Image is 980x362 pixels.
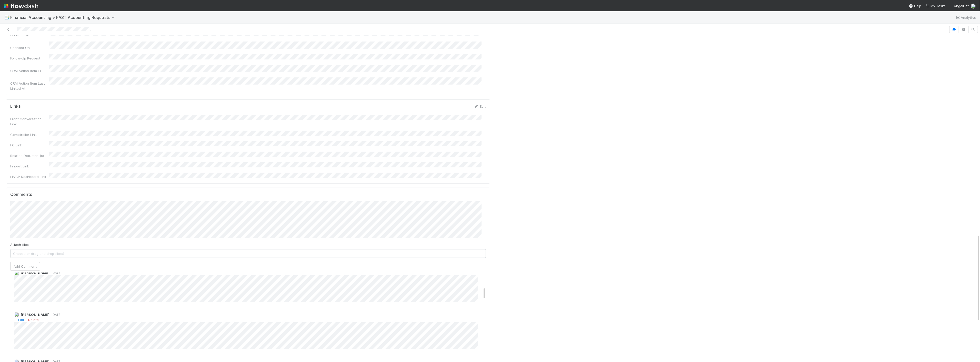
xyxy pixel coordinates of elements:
[49,271,61,275] span: [DATE]
[10,242,29,247] label: Attach files:
[21,270,49,275] span: [PERSON_NAME]
[11,249,486,258] span: Choose or drag and drop file(s)
[956,14,976,21] a: Analytics
[10,164,49,169] div: Finport Link
[21,313,49,317] span: [PERSON_NAME]
[10,174,49,179] div: LP/GP Dashboard Link
[909,3,921,8] div: Help
[10,143,49,148] div: FC Link
[10,15,117,20] span: Financial Accounting > FAST Accounting Requests
[14,270,19,275] img: avatar_8fe3758e-7d23-4e6b-a9f5-b81892974716.png
[10,45,49,50] div: Updated On
[14,312,19,317] img: avatar_8d06466b-a936-4205-8f52-b0cc03e2a179.png
[925,3,946,8] a: My Tasks
[10,116,49,127] div: Front Conversation Link
[10,153,49,158] div: Related Document(s)
[4,2,38,10] img: logo-inverted-e16ddd16eac7371096b0.svg
[10,132,49,137] div: Comptroller Link
[954,4,969,8] span: AngelList
[971,4,976,9] img: avatar_8d06466b-a936-4205-8f52-b0cc03e2a179.png
[925,4,946,8] span: My Tasks
[10,68,49,73] div: CRM Action Item ID
[10,81,49,91] div: CRM Action Item Last Linked At
[10,192,486,197] h5: Comments
[10,262,40,271] button: Add Comment
[4,15,9,19] span: 📑
[49,313,61,317] span: [DATE]
[28,318,39,322] a: Delete
[10,104,21,109] h5: Links
[474,104,486,108] a: Edit
[10,56,49,61] div: Follow-Up Request
[18,318,24,322] a: Edit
